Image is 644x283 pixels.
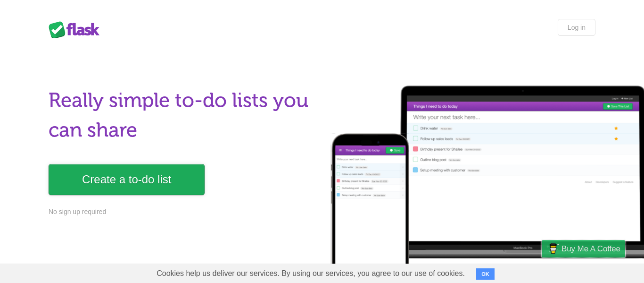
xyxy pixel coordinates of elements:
a: Create a to-do list [49,164,205,195]
h1: Really simple to-do lists you can share [49,86,316,145]
div: Flask Lists [49,21,105,38]
a: Log in [558,19,595,36]
a: Buy me a coffee [542,240,625,257]
span: Cookies help us deliver our services. By using our services, you agree to our use of cookies. [147,264,474,283]
p: No sign up required [49,207,316,217]
button: OK [476,268,495,280]
span: Buy me a coffee [561,240,620,257]
img: Buy me a coffee [546,240,559,257]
